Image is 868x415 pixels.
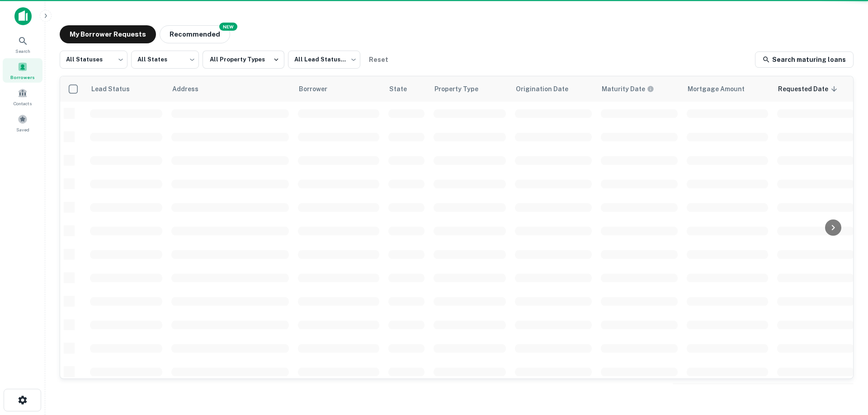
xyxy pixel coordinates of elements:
span: Contacts [14,100,32,107]
th: Origination Date [510,76,596,102]
span: Address [172,84,210,94]
span: Saved [16,126,29,133]
th: Mortgage Amount [682,76,773,102]
h6: Maturity Date [602,84,645,94]
span: Mortgage Amount [688,84,756,94]
span: Property Type [434,84,490,94]
div: NEW [219,23,237,31]
button: Recommended [160,25,230,43]
button: Reset [364,51,393,69]
div: All Statuses [60,48,127,71]
img: capitalize-icon.png [14,7,32,25]
span: Maturity dates displayed may be estimated. Please contact the lender for the most accurate maturi... [602,84,666,94]
th: Lead Status [85,76,167,102]
a: Contacts [3,84,42,109]
div: All Lead Statuses [288,48,360,71]
div: Maturity dates displayed may be estimated. Please contact the lender for the most accurate maturi... [602,84,654,94]
th: State [384,76,429,102]
button: My Borrower Requests [60,25,156,43]
th: Maturity dates displayed may be estimated. Please contact the lender for the most accurate maturi... [596,76,682,102]
span: Borrowers [10,74,35,81]
a: Search [3,32,42,56]
a: Saved [3,111,42,135]
span: Origination Date [516,84,580,94]
div: All States [131,48,199,71]
a: Search maturing loans [755,51,854,68]
th: Requested Date [773,76,859,102]
th: Property Type [429,76,510,102]
th: Address [167,76,293,102]
span: Lead Status [91,84,142,94]
button: All Property Types [203,51,284,69]
span: Borrower [299,84,339,94]
a: Borrowers [3,58,42,83]
th: Borrower [293,76,384,102]
span: State [389,84,419,94]
span: Requested Date [778,84,840,94]
iframe: Chat Widget [823,343,868,386]
span: Search [15,47,30,55]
